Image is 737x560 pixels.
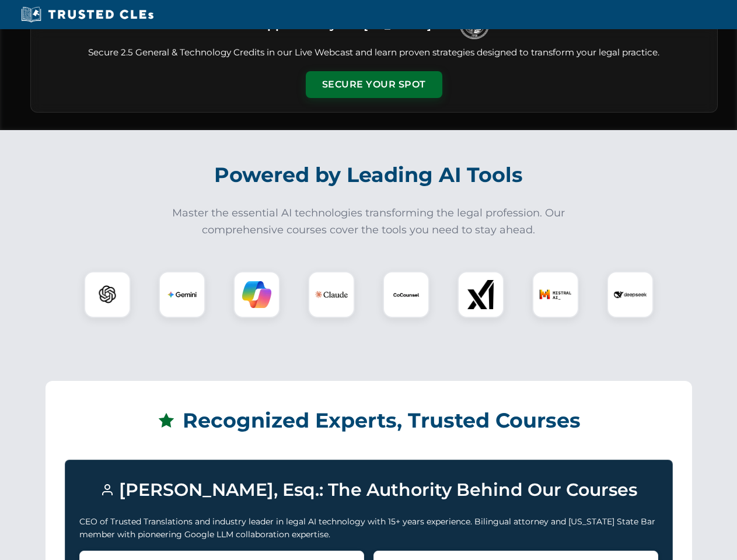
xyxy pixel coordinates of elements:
[46,155,692,195] h2: Powered by Leading AI Tools
[79,515,658,541] p: CEO of Trusted Translations and industry leader in legal AI technology with 15+ years experience....
[233,271,280,318] div: Copilot
[539,278,572,311] img: Mistral AI Logo
[315,278,348,311] img: Claude Logo
[84,271,131,318] div: ChatGPT
[466,280,495,309] img: xAI Logo
[65,400,673,441] h2: Recognized Experts, Trusted Courses
[614,278,647,311] img: DeepSeek Logo
[607,271,654,318] div: DeepSeek
[167,280,197,309] img: Gemini Logo
[165,205,573,239] p: Master the essential AI technologies transforming the legal profession. Our comprehensive courses...
[79,474,658,506] h3: [PERSON_NAME], Esq.: The Authority Behind Our Courses
[306,71,442,98] button: Secure Your Spot
[159,271,205,318] div: Gemini
[457,271,504,318] div: xAI
[308,271,355,318] div: Claude
[532,271,579,318] div: Mistral AI
[242,280,271,309] img: Copilot Logo
[18,6,157,23] img: Trusted CLEs
[90,278,124,311] img: ChatGPT Logo
[383,271,429,318] div: CoCounsel
[392,280,421,309] img: CoCounsel Logo
[45,46,703,60] p: Secure 2.5 General & Technology Credits in our Live Webcast and learn proven strategies designed ...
